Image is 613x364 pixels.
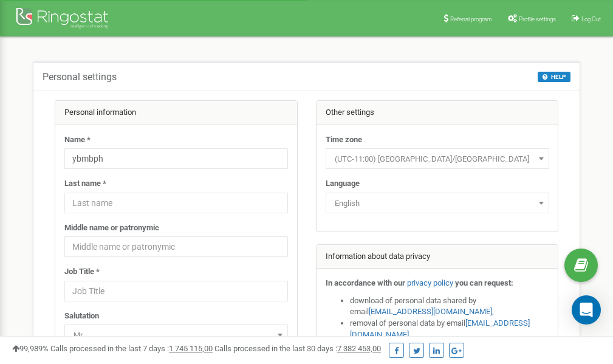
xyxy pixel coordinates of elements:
label: Job Title * [64,266,100,278]
span: Calls processed in the last 7 days : [50,344,213,353]
span: (UTC-11:00) Pacific/Midway [326,148,549,169]
label: Name * [64,134,91,146]
span: English [326,193,549,213]
input: Last name [64,193,288,213]
strong: In accordance with our [326,278,405,287]
div: Open Intercom Messenger [572,295,601,325]
li: removal of personal data by email , [350,318,549,340]
span: Log Out [581,16,601,22]
a: privacy policy [407,278,453,287]
a: [EMAIL_ADDRESS][DOMAIN_NAME] [369,307,492,316]
span: Referral program [450,16,492,22]
div: Information about data privacy [317,245,558,269]
input: Middle name or patronymic [64,236,288,257]
span: Mr. [64,325,288,345]
span: Mr. [69,327,284,344]
div: Other settings [317,101,558,125]
u: 1 745 115,00 [169,344,213,353]
h5: Personal settings [43,72,117,83]
li: download of personal data shared by email , [350,295,549,318]
strong: you can request: [455,278,513,287]
label: Time zone [326,134,362,146]
label: Middle name or patronymic [64,222,159,234]
span: Profile settings [519,16,556,22]
button: HELP [538,72,570,82]
input: Name [64,148,288,169]
input: Job Title [64,281,288,301]
span: (UTC-11:00) Pacific/Midway [330,151,545,168]
span: Calls processed in the last 30 days : [214,344,381,353]
span: 99,989% [12,344,49,353]
label: Salutation [64,311,99,322]
label: Language [326,178,360,190]
u: 7 382 453,00 [337,344,381,353]
div: Personal information [55,101,297,125]
label: Last name * [64,178,106,190]
span: English [330,195,545,212]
